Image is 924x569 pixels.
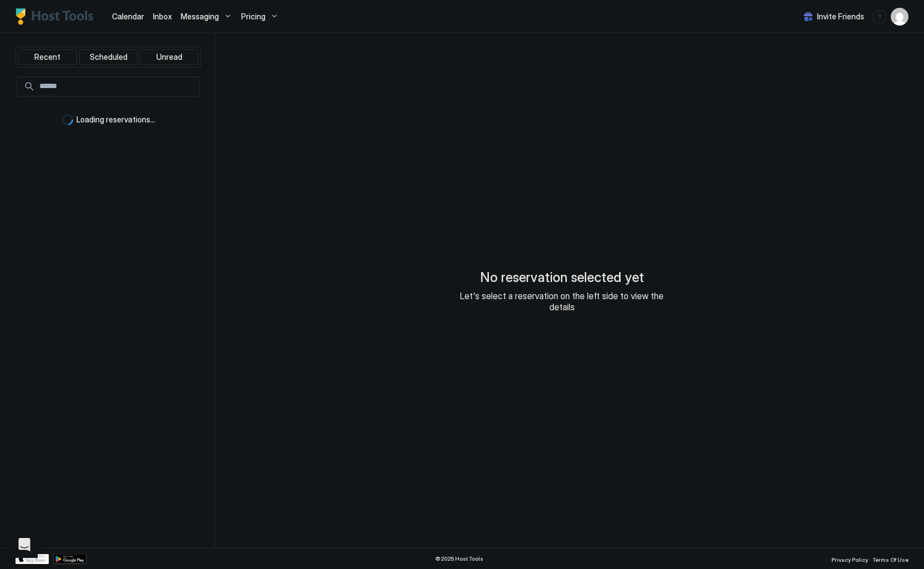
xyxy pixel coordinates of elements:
span: Let's select a reservation on the left side to view the details [451,290,673,312]
div: Open Intercom Messenger [11,531,38,558]
a: Terms Of Use [872,553,908,565]
button: Scheduled [79,49,138,65]
button: Recent [18,49,77,65]
span: Unread [156,52,182,62]
div: menu [873,10,886,23]
span: Loading reservations... [76,115,155,125]
span: Terms Of Use [872,556,908,563]
div: tab-group [16,47,201,68]
span: Invite Friends [817,12,864,22]
span: Scheduled [90,52,127,62]
div: loading [62,114,73,125]
span: No reservation selected yet [480,269,644,286]
div: User profile [891,8,908,25]
span: Privacy Policy [831,556,868,563]
a: Google Play Store [53,554,86,564]
span: Pricing [241,12,266,22]
a: Calendar [112,11,144,22]
a: App Store [16,554,49,564]
span: Calendar [112,12,144,21]
span: © 2025 Host Tools [435,555,483,562]
span: Recent [34,52,60,62]
input: Input Field [35,77,200,96]
span: Inbox [153,12,172,21]
a: Inbox [153,11,172,22]
a: Privacy Policy [831,553,868,565]
a: Host Tools Logo [16,8,99,25]
span: Messaging [181,12,219,22]
button: Unread [140,49,198,65]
